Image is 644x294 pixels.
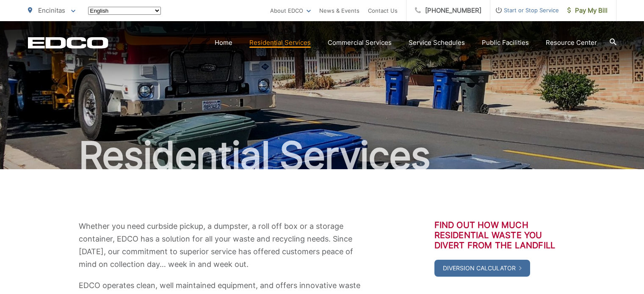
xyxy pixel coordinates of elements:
a: Service Schedules [409,38,465,48]
a: Residential Services [249,38,311,48]
h1: Residential Services [28,135,616,177]
span: Encinitas [38,6,65,14]
a: Contact Us [368,5,398,16]
a: EDCD logo. Return to the homepage. [28,37,108,49]
a: Home [215,38,232,48]
a: Diversion Calculator [434,260,530,277]
a: Public Facilities [482,38,529,48]
a: Resource Center [546,38,597,48]
a: News & Events [319,5,359,16]
span: Pay My Bill [567,5,608,16]
a: About EDCO [270,5,311,16]
h3: Find out how much residential waste you divert from the landfill [434,220,566,250]
a: Commercial Services [328,38,392,48]
select: Select a language [88,7,161,15]
p: Whether you need curbside pickup, a dumpster, a roll off box or a storage container, EDCO has a s... [79,220,362,271]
